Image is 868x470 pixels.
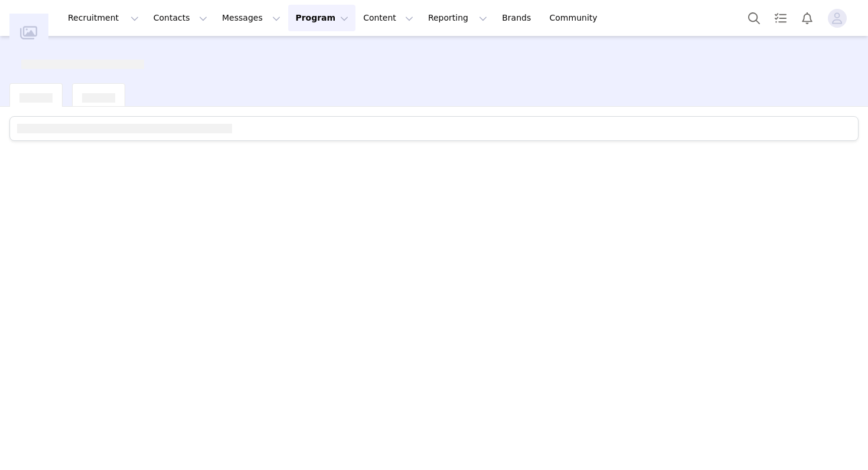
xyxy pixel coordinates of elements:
[21,50,144,69] div: [object Object]
[768,5,794,31] a: Tasks
[19,84,53,103] div: [object Object]
[421,5,494,31] button: Reporting
[61,5,146,31] button: Recruitment
[146,5,214,31] button: Contacts
[543,5,610,31] a: Community
[741,5,767,31] button: Search
[831,9,843,28] div: avatar
[82,84,115,103] div: [object Object]
[821,9,859,28] button: Profile
[288,5,355,31] button: Program
[356,5,420,31] button: Content
[794,5,820,31] button: Notifications
[495,5,541,31] a: Brands
[215,5,288,31] button: Messages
